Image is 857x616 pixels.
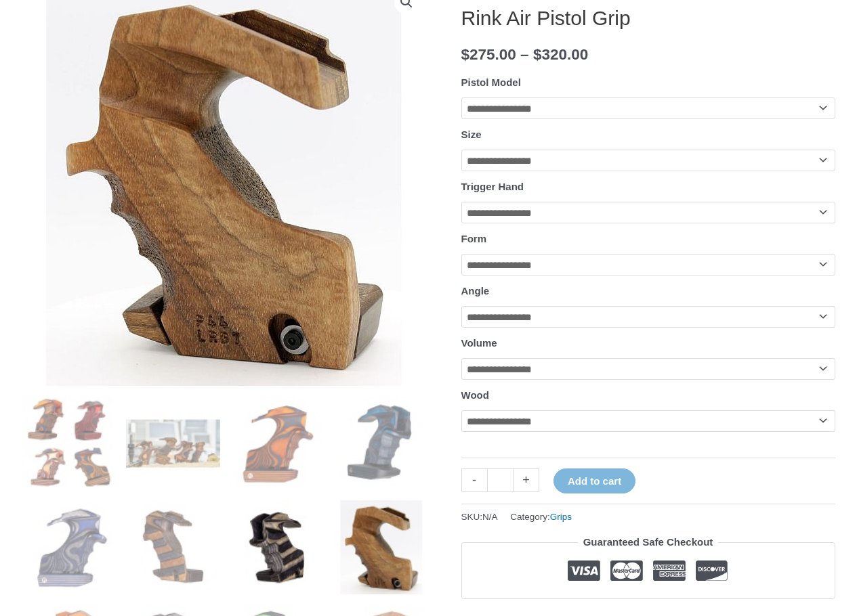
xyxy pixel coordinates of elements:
img: Rink Air Pistol Grip - Image 2 [126,396,220,490]
label: Size [461,129,482,140]
bdi: 275.00 [461,46,516,63]
legend: Guaranteed Safe Checkout [578,533,719,552]
label: Form [461,233,487,244]
input: Product quantity [487,468,514,492]
a: Grips [550,512,572,522]
label: Pistol Model [461,76,521,88]
img: Rink Air Pistol Grip - Image 5 [22,500,117,594]
span: $ [533,46,542,63]
span: – [520,46,529,63]
span: N/A [482,512,498,522]
label: Volume [461,337,497,349]
span: $ [461,46,470,63]
label: Wood [461,389,489,401]
img: Rink Air Pistol Grip - Image 4 [335,396,429,490]
a: - [461,468,487,492]
h1: Rink Air Pistol Grip [461,6,835,30]
img: Rink Air Pistol Grip - Image 8 [335,500,429,594]
img: Rink Air Pistol Grip [22,396,117,490]
label: Trigger Hand [461,181,524,192]
span: SKU: [461,508,498,525]
img: Rink Air Pistol Grip - Image 6 [126,500,220,594]
bdi: 320.00 [533,46,588,63]
img: Rink Air Pistol Grip - Image 7 [230,500,325,594]
label: Angle [461,285,490,296]
span: Category: [510,508,572,525]
button: Add to cart [553,468,635,493]
img: Rink Air Pistol Grip - Image 3 [230,396,325,490]
a: + [514,468,539,492]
